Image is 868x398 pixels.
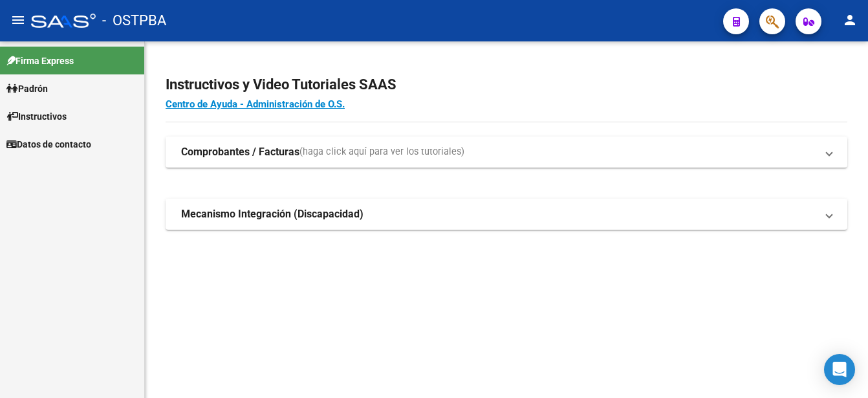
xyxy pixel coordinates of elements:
[6,109,67,124] span: Instructivos
[6,82,48,96] span: Padrón
[824,354,855,385] div: Open Intercom Messenger
[6,137,91,151] span: Datos de contacto
[181,145,299,159] strong: Comprobantes / Facturas
[10,12,26,28] mat-icon: menu
[166,137,847,168] mat-expansion-panel-header: Comprobantes / Facturas(haga click aquí para ver los tutoriales)
[181,207,363,221] strong: Mecanismo Integración (Discapacidad)
[166,199,847,230] mat-expansion-panel-header: Mecanismo Integración (Discapacidad)
[166,72,847,97] h2: Instructivos y Video Tutoriales SAAS
[6,54,74,68] span: Firma Express
[166,98,345,110] a: Centro de Ayuda - Administración de O.S.
[842,12,858,28] mat-icon: person
[102,6,166,35] span: - OSTPBA
[299,145,464,159] span: (haga click aquí para ver los tutoriales)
